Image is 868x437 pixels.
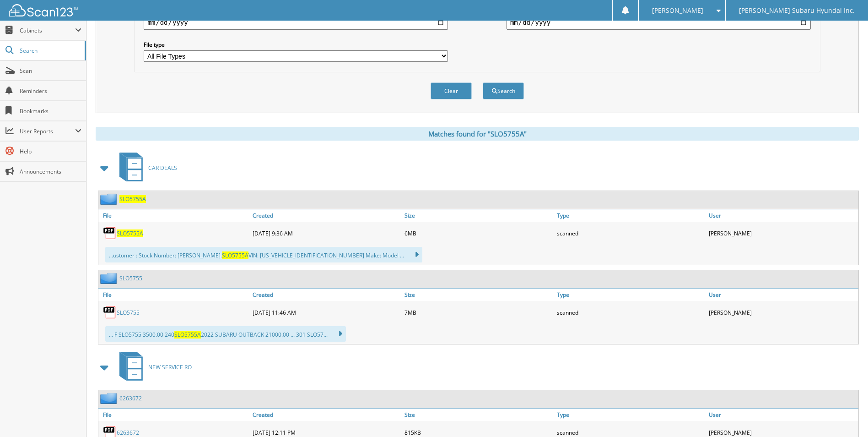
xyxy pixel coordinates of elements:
div: 7MB [402,303,554,322]
img: folder2.png [100,273,119,284]
span: Announcements [20,168,81,175]
a: Type [555,289,706,301]
a: File [98,289,250,301]
span: Scan [20,67,81,75]
span: Search [20,47,80,55]
div: ...ustomer : Stock Number: [PERSON_NAME]. VIN: [US_VEHICLE_IDENTIFICATION_NUMBER] Make: Model ... [105,247,422,262]
img: PDF.png [103,226,117,240]
button: Search [483,82,524,99]
span: SLO5755A [222,251,248,259]
label: File type [144,41,448,49]
a: User [706,289,858,301]
span: [PERSON_NAME] Subaru Hyundai Inc. [739,8,855,13]
div: scanned [555,303,706,322]
a: Size [402,209,554,222]
a: File [98,209,250,222]
div: ... F SLO5755 3500.00 240 2022 SUBARU OUTBACK 21000.00 ... 301 SLO57... [105,326,346,342]
a: User [706,209,858,222]
div: [PERSON_NAME] [706,224,858,242]
button: Clear [431,82,472,99]
a: Created [250,289,402,301]
img: folder2.png [100,393,119,404]
span: [PERSON_NAME] [652,8,703,13]
a: CAR DEALS [114,150,177,186]
a: 6263672 [117,429,139,437]
span: SLO5755A [174,331,201,339]
a: Type [555,409,706,421]
a: SLO5755A [117,229,143,237]
div: [PERSON_NAME] [706,303,858,322]
span: Reminders [20,87,81,95]
span: Bookmarks [20,107,81,115]
input: end [507,15,811,30]
a: Size [402,289,554,301]
span: CAR DEALS [148,164,177,172]
img: folder2.png [100,193,119,205]
span: Cabinets [20,27,75,34]
a: Type [555,209,706,222]
a: SLO5755A [119,195,146,203]
div: [DATE] 9:36 AM [250,224,402,242]
a: NEW SERVICE RO [114,349,192,385]
input: start [144,15,448,30]
img: PDF.png [103,306,117,319]
a: SLO5755 [117,309,140,317]
a: SLO5755 [119,274,142,282]
div: scanned [555,224,706,242]
iframe: Chat Widget [822,393,868,437]
span: Help [20,147,81,155]
a: User [706,409,858,421]
div: Matches found for "SLO5755A" [96,127,859,141]
img: scan123-logo-white.svg [9,4,78,16]
a: 6263672 [119,394,142,402]
span: NEW SERVICE RO [148,363,192,371]
a: File [98,409,250,421]
a: Created [250,409,402,421]
span: User Reports [20,127,75,135]
div: 6MB [402,224,554,242]
a: Size [402,409,554,421]
div: [DATE] 11:46 AM [250,303,402,322]
a: Created [250,209,402,222]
